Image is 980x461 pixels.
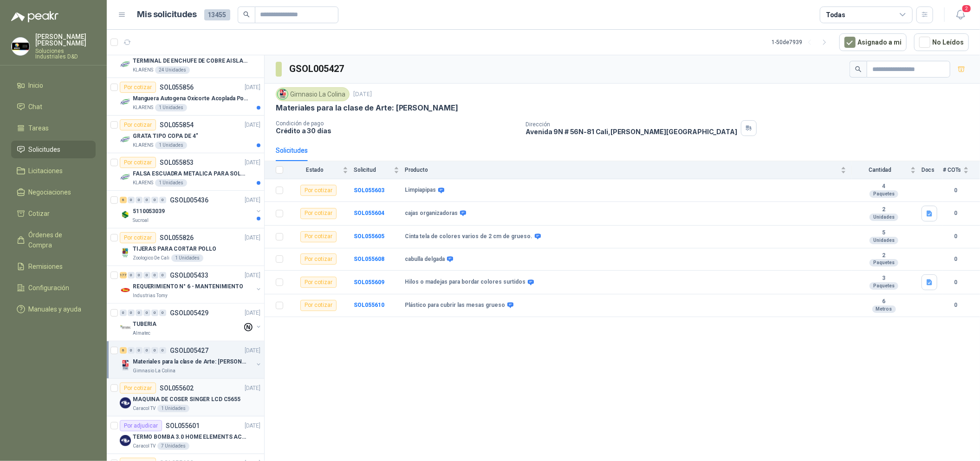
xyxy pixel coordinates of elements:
p: [DATE] [353,90,372,99]
span: Estado [289,167,341,173]
p: Avenida 9N # 56N-81 Cali , [PERSON_NAME][GEOGRAPHIC_DATA] [526,128,737,136]
img: Company Logo [120,134,131,145]
p: [DATE] [245,384,260,393]
img: Company Logo [120,285,131,296]
th: Solicitud [354,161,405,179]
p: TERMO BOMBA 3.0 HOME ELEMENTS ACERO INOX [133,433,248,442]
p: [DATE] [245,83,260,92]
div: 0 [143,197,150,203]
span: Solicitud [354,167,392,173]
b: 6 [852,298,916,305]
div: 0 [143,310,150,316]
p: Condición de pago [276,120,519,127]
b: Cinta tela de colores varios de 2 cm de grueso. [405,233,532,240]
img: Company Logo [120,59,131,70]
p: SOL055601 [166,422,200,429]
a: Por cotizarSOL055854[DATE] Company LogoGRATA TIPO COPA DE 4"KLARENS1 Unidades [107,116,264,153]
b: 0 [943,255,969,264]
p: [DATE] [245,121,260,130]
p: Industrias Tomy [133,292,168,299]
div: Por cotizar [300,253,337,265]
span: Licitaciones [29,166,63,176]
th: # COTs [943,161,980,179]
a: Configuración [11,279,96,297]
span: Remisiones [29,261,63,272]
span: 2 [961,4,972,13]
p: GSOL005433 [170,272,208,279]
div: Solicitudes [276,145,308,156]
div: 177 [120,272,127,279]
div: 1 Unidades [155,142,187,149]
span: Manuales y ayuda [29,304,82,314]
div: 0 [151,197,158,203]
div: 1 - 50 de 7939 [772,35,832,50]
p: GRATA TIPO COPA DE 4" [133,132,198,141]
b: 4 [852,183,916,190]
div: 0 [151,310,158,316]
p: Caracol TV [133,405,156,412]
a: Remisiones [11,258,96,275]
p: TERMINAL DE ENCHUFE DE COBRE AISLADO PARA 12AWG [133,57,248,65]
div: 0 [128,347,135,354]
b: Hilos o madejas para bordar colores surtidos [405,279,526,286]
div: 1 Unidades [171,254,203,262]
span: 13455 [204,9,230,20]
b: SOL055610 [354,302,384,308]
div: Por cotizar [120,232,156,243]
div: Metros [872,305,896,313]
a: Negociaciones [11,183,96,201]
p: KLARENS [133,66,153,74]
p: SOL055602 [160,385,194,391]
span: Inicio [29,80,44,91]
div: 24 Unidades [155,66,190,74]
a: Por adjudicarSOL055601[DATE] Company LogoTERMO BOMBA 3.0 HOME ELEMENTS ACERO INOXCaracol TV7 Unid... [107,416,264,454]
p: SOL055854 [160,122,194,128]
a: Por cotizarSOL055853[DATE] Company LogoFALSA ESCUADRA METALICA PARA SOLDADIRAKLARENS1 Unidades [107,153,264,191]
div: Unidades [870,214,898,221]
img: Company Logo [120,172,131,183]
b: cabulla delgada [405,256,445,263]
b: cajas organizadoras [405,210,458,217]
div: 0 [128,197,135,203]
p: [PERSON_NAME] [PERSON_NAME] [35,33,96,46]
div: 6 [120,197,127,203]
div: 0 [136,347,143,354]
div: 0 [136,197,143,203]
p: [DATE] [245,346,260,355]
p: Almatec [133,330,150,337]
div: Por cotizar [300,185,337,196]
div: Paquetes [870,259,898,266]
div: 0 [151,347,158,354]
a: Órdenes de Compra [11,226,96,254]
a: SOL055604 [354,210,384,216]
div: 7 Unidades [157,442,189,450]
div: 0 [159,197,166,203]
div: 1 Unidades [157,405,189,412]
b: Plástico para cubrir las mesas grueso [405,302,505,309]
span: Tareas [29,123,49,133]
a: 6 0 0 0 0 0 GSOL005436[DATE] Company Logo5110053039Sucroal [120,195,262,224]
p: Materiales para la clase de Arte: [PERSON_NAME] [276,103,458,113]
a: Por cotizarSOL055856[DATE] Company LogoManguera Autogena Oxicorte Acoplada Por 10 MetrosKLARENS1 ... [107,78,264,116]
div: Paquetes [870,190,898,198]
p: Gimnasio La Colina [133,367,175,375]
div: Todas [826,10,845,20]
b: 2 [852,252,916,260]
div: Por cotizar [300,208,337,219]
p: [DATE] [245,422,260,430]
div: 0 [120,310,127,316]
b: 5 [852,229,916,237]
p: Caracol TV [133,442,156,450]
p: TUBERIA [133,320,156,329]
a: Tareas [11,119,96,137]
div: Gimnasio La Colina [276,87,350,101]
div: 0 [136,310,143,316]
span: Producto [405,167,839,173]
div: 0 [151,272,158,279]
b: 3 [852,275,916,282]
p: Crédito a 30 días [276,127,519,135]
p: GSOL005429 [170,310,208,316]
p: REQUERIMIENTO N° 6 - MANTENIMIENTO [133,282,243,291]
div: Por cotizar [120,157,156,168]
